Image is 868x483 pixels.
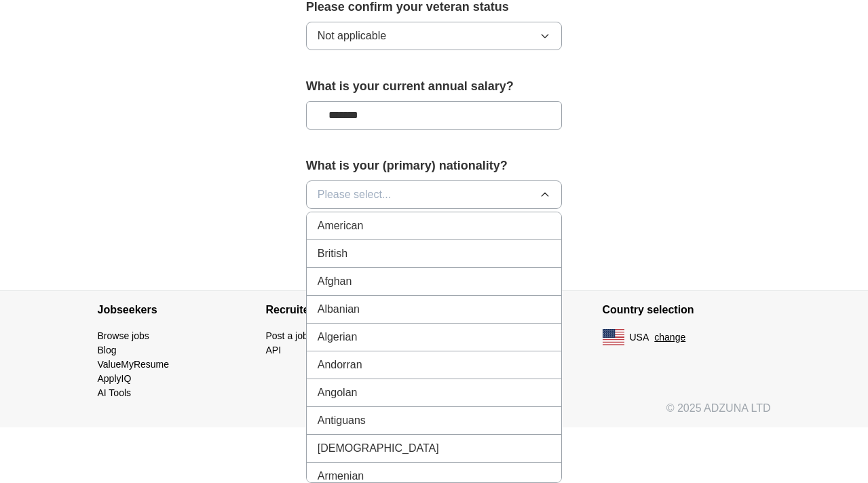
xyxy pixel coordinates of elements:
span: [DEMOGRAPHIC_DATA] [318,440,439,457]
a: Browse jobs [98,330,149,341]
span: Albanian [318,301,360,317]
span: British [318,246,347,262]
button: Please select... [306,180,563,209]
label: What is your current annual salary? [306,77,563,96]
span: USA [630,330,649,345]
a: ApplyIQ [98,373,132,384]
a: ValueMyResume [98,359,170,370]
a: AI Tools [98,387,132,398]
div: © 2025 ADZUNA LTD [87,400,782,427]
label: What is your (primary) nationality? [306,157,563,175]
span: Algerian [318,329,358,345]
img: US flag [603,329,624,345]
a: Post a job [266,330,308,341]
span: Please select... [318,187,392,203]
span: Not applicable [318,28,386,44]
span: Afghan [318,273,352,290]
h4: Country selection [603,291,771,329]
button: change [654,330,685,345]
span: Andorran [318,357,362,373]
button: Not applicable [306,22,563,50]
a: Blog [98,345,117,355]
a: API [266,345,282,355]
span: American [318,218,364,234]
span: Antiguans [318,412,366,429]
span: Angolan [318,385,358,401]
